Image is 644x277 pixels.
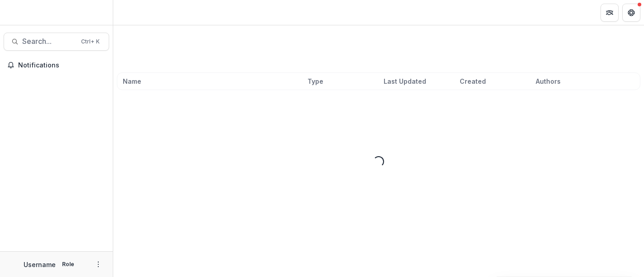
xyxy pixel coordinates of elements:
[22,37,76,46] span: Search...
[4,33,109,51] button: Search...
[622,4,640,22] button: Get Help
[18,62,106,69] span: Notifications
[4,58,109,72] button: Notifications
[24,260,56,269] p: Username
[308,76,323,86] span: Type
[79,37,101,47] div: Ctrl + K
[384,76,426,86] span: Last Updated
[59,260,77,268] p: Role
[93,259,104,270] button: More
[123,76,141,86] span: Name
[601,4,619,22] button: Partners
[460,76,486,86] span: Created
[536,76,561,86] span: Authors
